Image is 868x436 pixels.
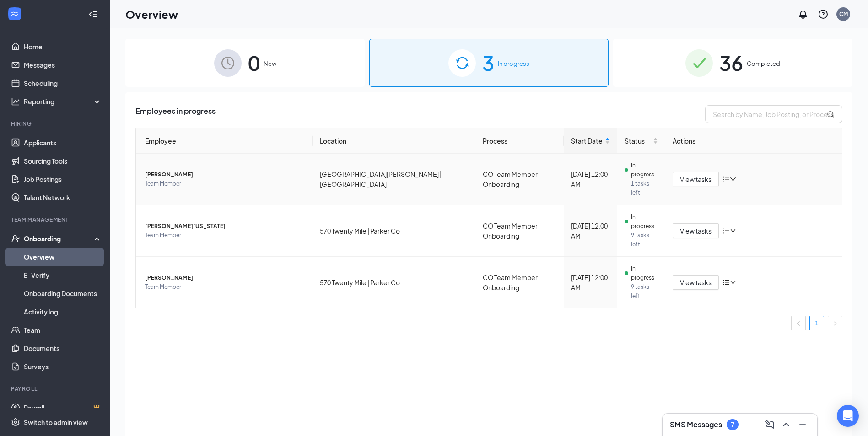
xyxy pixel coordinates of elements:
h1: Overview [125,6,178,22]
span: [PERSON_NAME][US_STATE] [145,222,305,231]
th: Process [475,128,564,154]
span: 9 tasks left [631,231,658,249]
a: Scheduling [24,74,102,92]
a: Team [24,321,102,339]
div: [DATE] 12:00 AM [571,169,610,189]
svg: Notifications [798,9,809,20]
a: Home [24,37,102,56]
span: down [730,176,736,182]
li: Next Page [828,316,842,330]
a: Onboarding Documents [24,284,102,303]
span: bars [722,175,730,183]
a: Applicants [24,133,102,152]
span: Start Date [571,136,603,146]
span: down [730,279,736,286]
svg: ChevronUp [781,419,792,430]
button: View tasks [673,172,719,186]
a: Documents [24,339,102,357]
span: New [264,59,276,68]
li: Previous Page [791,316,806,330]
span: [PERSON_NAME] [145,170,305,179]
span: Team Member [145,179,305,188]
span: In progress [631,264,658,282]
li: 1 [809,316,824,330]
td: [GEOGRAPHIC_DATA][PERSON_NAME] | [GEOGRAPHIC_DATA] [313,154,475,205]
a: Sourcing Tools [24,152,102,170]
a: Job Postings [24,170,102,188]
a: Surveys [24,357,102,376]
span: 0 [248,47,260,79]
div: Onboarding [24,234,94,243]
span: In progress [498,59,529,68]
span: View tasks [680,226,712,236]
span: Employees in progress [135,105,216,123]
th: Status [617,128,665,154]
a: Activity log [24,303,102,321]
th: Employee [136,128,313,154]
div: Hiring [11,120,100,128]
td: 570 Twenty Mile | Parker Co [313,205,475,257]
th: Actions [665,128,842,154]
a: Talent Network [24,188,102,207]
svg: Minimize [797,419,808,430]
span: 1 tasks left [631,179,658,197]
h3: SMS Messages [670,420,722,430]
div: Open Intercom Messenger [837,405,859,427]
span: Completed [747,59,780,68]
div: Reporting [24,97,102,106]
svg: QuestionInfo [818,9,829,20]
span: [PERSON_NAME] [145,273,305,282]
span: Team Member [145,282,305,292]
a: 1 [810,316,824,330]
td: CO Team Member Onboarding [475,205,564,257]
input: Search by Name, Job Posting, or Process [705,105,842,123]
span: bars [722,227,730,234]
td: 570 Twenty Mile | Parker Co [313,257,475,308]
button: left [791,316,806,330]
svg: WorkstreamLogo [10,9,19,18]
button: View tasks [673,275,719,290]
div: Switch to admin view [24,418,88,427]
span: left [796,321,801,326]
span: View tasks [680,174,712,184]
span: View tasks [680,277,712,287]
button: View tasks [673,223,719,238]
a: Overview [24,248,102,266]
td: CO Team Member Onboarding [475,257,564,308]
a: PayrollCrown [24,399,102,417]
div: CM [839,10,848,18]
th: Location [313,128,475,154]
span: 9 tasks left [631,282,658,301]
div: [DATE] 12:00 AM [571,221,610,241]
svg: ComposeMessage [764,419,775,430]
svg: Collapse [88,10,97,19]
td: CO Team Member Onboarding [475,154,564,205]
svg: Analysis [11,97,20,106]
span: In progress [631,161,658,179]
button: right [828,316,842,330]
button: ChevronUp [779,417,793,432]
div: [DATE] 12:00 AM [571,272,610,292]
svg: Settings [11,418,20,427]
span: Team Member [145,231,305,240]
span: down [730,228,736,234]
a: E-Verify [24,266,102,284]
svg: UserCheck [11,234,20,243]
span: bars [722,279,730,286]
button: Minimize [795,417,810,432]
div: 7 [731,421,734,429]
span: In progress [631,213,658,231]
div: Team Management [11,216,100,223]
button: ComposeMessage [762,417,777,432]
span: Status [625,136,651,146]
span: 3 [482,47,494,79]
span: 36 [719,47,743,79]
a: Messages [24,56,102,74]
div: Payroll [11,385,100,393]
span: right [832,321,838,326]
